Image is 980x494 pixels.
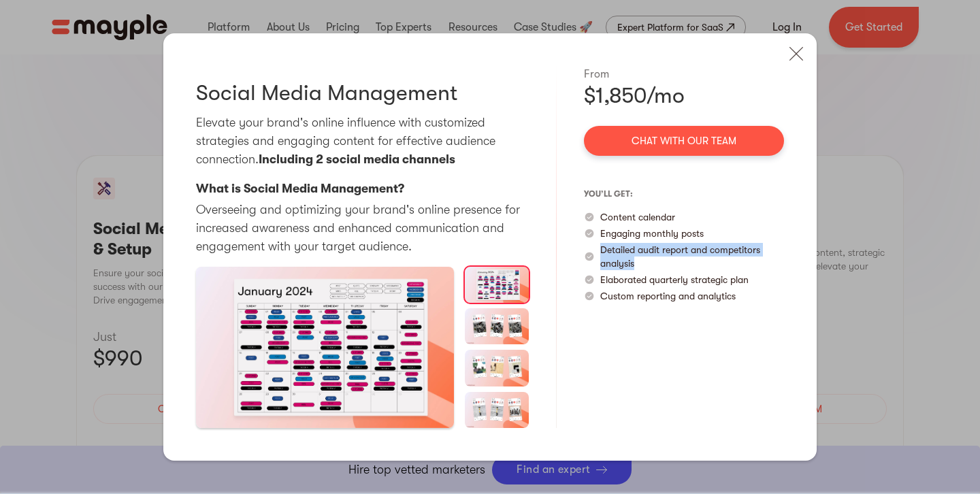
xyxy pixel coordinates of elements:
h3: Social Media Management [196,80,457,107]
p: What is Social Media Management? [196,180,404,198]
div: $1,850/mo [584,82,784,110]
p: Content calendar [600,210,675,224]
p: Elevate your brand's online influence with customized strategies and engaging content for effecti... [196,114,529,169]
strong: Including 2 social media channels [259,152,455,166]
a: Chat with our team [584,126,784,156]
p: you’ll get: [584,183,784,205]
p: Detailed audit report and competitors analysis [600,243,784,270]
a: open lightbox [196,267,454,428]
p: Elaborated quarterly strategic plan [600,273,749,286]
p: Custom reporting and analytics [600,289,736,303]
div: From [584,66,784,82]
p: Overseeing and optimizing your brand's online presence for increased awareness and enhanced commu... [196,201,529,256]
p: Engaging monthly posts [600,227,704,240]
